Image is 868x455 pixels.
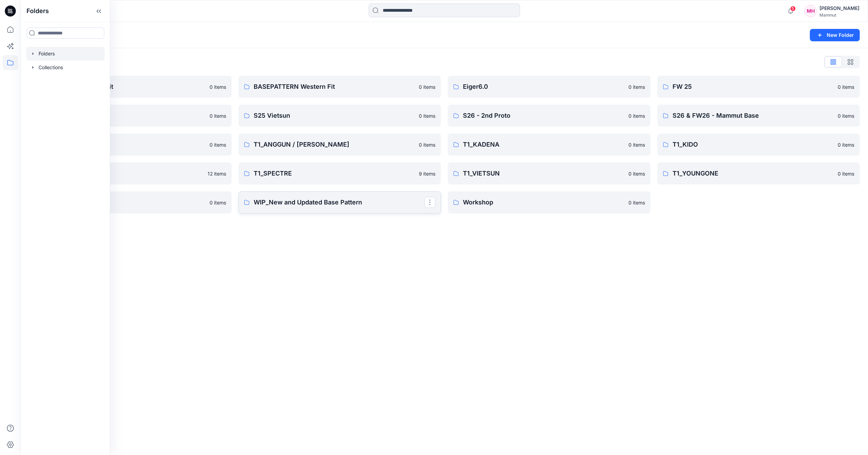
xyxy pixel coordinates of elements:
[628,141,645,148] p: 0 items
[29,134,232,156] a: SS26_FIRST PROTO0 items
[29,191,232,213] a: Winter 23/240 items
[673,111,834,120] p: S26 & FW26 - Mammut Base
[254,111,415,120] p: S25 Vietsun
[254,198,425,207] p: WIP_New and Updated Base Pattern
[673,169,834,178] p: T1_YOUNGONE
[810,29,860,41] button: New Folder
[44,111,205,120] p: S25 SLN
[448,191,650,213] a: Workshop0 items
[210,199,226,206] p: 0 items
[208,170,226,177] p: 12 items
[819,4,859,12] div: [PERSON_NAME]
[628,170,645,177] p: 0 items
[254,140,415,149] p: T1_ANGGUN / [PERSON_NAME]
[838,112,854,119] p: 0 items
[254,169,415,178] p: T1_SPECTRE
[804,5,817,17] div: MH
[838,170,854,177] p: 0 items
[448,134,650,156] a: T1_KADENA0 items
[628,83,645,91] p: 0 items
[239,134,441,156] a: T1_ANGGUN / [PERSON_NAME]0 items
[44,169,203,178] p: T1_SLN
[838,141,854,148] p: 0 items
[210,141,226,148] p: 0 items
[463,140,624,149] p: T1_KADENA
[210,112,226,119] p: 0 items
[463,111,624,120] p: S26 - 2nd Proto
[419,112,435,119] p: 0 items
[448,105,650,127] a: S26 - 2nd Proto0 items
[44,82,205,92] p: BASEPATTERN Asia Fit
[419,141,435,148] p: 0 items
[628,199,645,206] p: 0 items
[463,198,624,207] p: Workshop
[29,76,232,98] a: BASEPATTERN Asia Fit0 items
[29,162,232,184] a: T1_SLN12 items
[790,6,796,11] span: 5
[239,191,441,213] a: WIP_New and Updated Base Pattern
[819,12,859,18] div: Mammut
[463,169,624,178] p: T1_VIETSUN
[628,112,645,119] p: 0 items
[448,76,650,98] a: Eiger6.00 items
[657,162,860,184] a: T1_YOUNGONE0 items
[254,82,415,92] p: BASEPATTERN Western Fit
[29,105,232,127] a: S25 SLN0 items
[448,162,650,184] a: T1_VIETSUN0 items
[44,140,205,149] p: SS26_FIRST PROTO
[657,105,860,127] a: S26 & FW26 - Mammut Base0 items
[673,82,834,92] p: FW 25
[44,198,205,207] p: Winter 23/24
[210,83,226,91] p: 0 items
[239,162,441,184] a: T1_SPECTRE9 items
[419,170,435,177] p: 9 items
[419,83,435,91] p: 0 items
[239,105,441,127] a: S25 Vietsun0 items
[657,76,860,98] a: FW 250 items
[657,134,860,156] a: T1_KIDO0 items
[838,83,854,91] p: 0 items
[463,82,624,92] p: Eiger6.0
[673,140,834,149] p: T1_KIDO
[239,76,441,98] a: BASEPATTERN Western Fit0 items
